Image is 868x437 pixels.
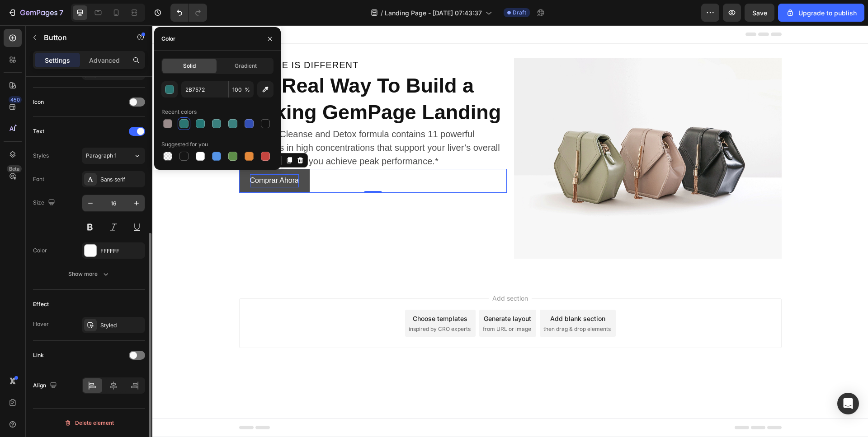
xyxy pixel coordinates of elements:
div: Upgrade to publish [786,8,857,18]
span: Solid [183,62,196,70]
div: Open Intercom Messenger [837,393,859,414]
div: Icon [33,98,44,106]
div: Size [33,197,57,209]
div: Styles [33,152,49,160]
div: Choose templates [260,288,315,298]
button: Delete element [33,416,145,430]
button: 7 [4,4,67,22]
div: Color [33,246,47,255]
div: Show more [68,270,110,279]
span: % [245,86,250,94]
div: Text [33,127,44,135]
span: then drag & drop elements [391,300,458,308]
button: Paragraph 1 [82,148,145,164]
div: Beta [7,165,22,172]
span: Draft [513,9,526,17]
span: / [381,8,383,18]
span: Save [752,9,767,17]
button: Show more [33,266,145,282]
div: Sans-serif [100,176,143,184]
span: Gradient [235,62,257,70]
div: Hover [33,320,49,328]
div: Suggested for you [161,140,208,149]
div: Generate layout [331,288,379,298]
div: Effect [33,300,49,308]
div: Styled [100,321,143,330]
div: Add blank section [398,288,453,298]
div: Link [33,351,44,359]
div: Undo/Redo [170,4,207,22]
span: inspired by CRO experts [256,300,318,308]
div: Delete element [64,418,114,428]
span: Paragraph 1 [86,152,117,160]
div: FFFFFF [100,247,143,255]
div: Recent colors [161,108,197,116]
p: Button [44,32,121,43]
div: Color [161,35,175,43]
span: Add section [336,268,379,278]
button: Save [745,4,774,22]
div: Font [33,175,44,183]
input: Eg: FFFFFF [181,81,228,98]
button: Upgrade to publish [778,4,864,22]
img: image_demo.jpg [362,33,629,233]
span: from URL or image [330,300,379,308]
span: Landing Page - [DATE] 07:43:37 [385,8,482,18]
div: Align [33,380,59,392]
p: 7 [59,7,63,18]
p: Settings [45,56,70,65]
p: Advanced [89,56,120,65]
iframe: Design area [152,25,868,437]
div: 450 [9,96,22,103]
